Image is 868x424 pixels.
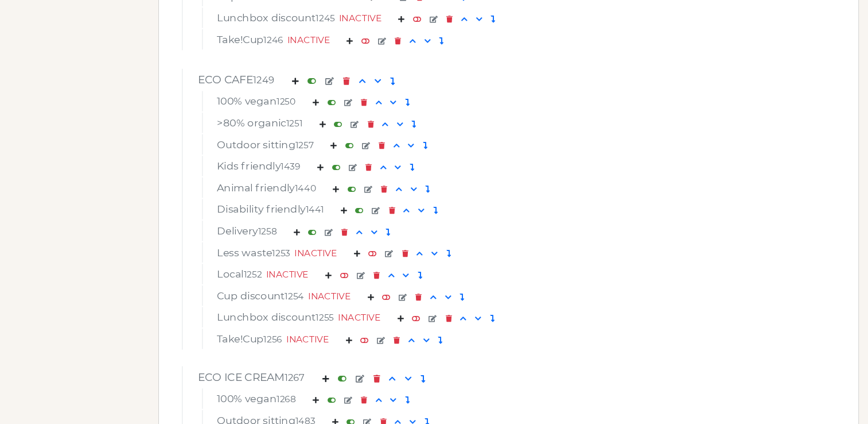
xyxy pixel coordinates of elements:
span: Animal friendly [217,182,316,194]
span: Delivery [217,225,277,237]
span: Take!Cup [217,33,283,45]
span: Disability friendly [217,203,324,215]
small: 1441 [306,204,324,215]
small: 1245 [316,13,335,24]
small: 1254 [285,291,304,302]
span: 100% vegan [217,95,296,107]
small: 1252 [244,269,262,280]
span: INACTIVE [294,247,337,258]
span: ECO CAFE [198,73,274,86]
small: 1255 [316,312,334,323]
small: 1258 [258,226,277,237]
span: INACTIVE [308,291,351,302]
span: Take!Cup [217,333,282,345]
small: 1251 [286,118,302,129]
small: 1250 [277,96,296,107]
span: Lunchbox discount [217,11,335,24]
span: Lunchbox discount [217,311,334,323]
span: Less waste [217,246,290,259]
small: 1439 [281,161,300,172]
span: INACTIVE [339,13,382,24]
span: >80% organic [217,117,302,129]
span: 100% vegan [217,392,296,404]
small: 1440 [295,183,316,194]
span: ECO ICE CREAM [198,371,305,384]
span: Outdoor sitting [217,138,314,151]
small: 1268 [277,394,296,404]
span: Kids friendly [217,160,301,172]
small: 1249 [253,74,274,86]
span: Cup discount [217,290,304,302]
small: 1246 [263,34,283,45]
span: Local [217,268,262,280]
span: INACTIVE [266,269,309,280]
span: INACTIVE [286,334,329,345]
small: 1267 [285,372,305,383]
span: INACTIVE [338,312,380,323]
small: 1257 [295,139,314,150]
span: INACTIVE [287,34,330,45]
small: 1253 [272,247,290,258]
small: 1256 [263,334,282,345]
